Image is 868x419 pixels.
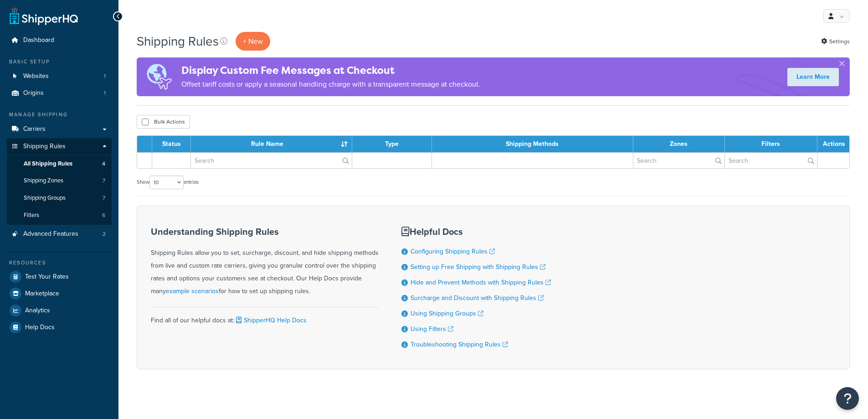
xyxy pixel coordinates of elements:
[7,32,112,49] a: Dashboard
[7,85,112,102] a: Origins 1
[725,136,817,152] th: Filters
[7,121,112,138] a: Carriers
[7,68,112,85] a: Websites 1
[151,227,379,298] div: Shipping Rules allow you to set, surcharge, discount, and hide shipping methods from live and cus...
[104,72,106,80] span: 1
[7,302,112,319] a: Analytics
[10,7,78,25] a: ShipperHQ Home
[103,230,106,238] span: 2
[7,172,112,189] a: Shipping Zones 7
[432,136,633,152] th: Shipping Methods
[7,111,112,119] div: Manage Shipping
[23,72,49,80] span: Websites
[103,194,105,202] span: 7
[23,36,54,44] span: Dashboard
[411,324,453,334] a: Using Filters
[24,212,39,219] span: Filters
[102,212,105,219] span: 6
[24,194,66,202] span: Shipping Groups
[7,85,112,102] li: Origins
[821,35,850,48] a: Settings
[401,227,551,237] h3: Helpful Docs
[24,160,72,168] span: All Shipping Rules
[7,226,112,243] a: Advanced Features 2
[151,227,379,237] h3: Understanding Shipping Rules
[191,153,352,168] input: Search
[25,273,69,281] span: Test Your Rates
[152,136,191,152] th: Status
[411,278,551,287] a: Hide and Prevent Methods with Shipping Rules
[23,89,44,97] span: Origins
[787,68,839,86] a: Learn More
[7,190,112,207] li: Shipping Groups
[24,177,63,185] span: Shipping Zones
[7,58,112,66] div: Basic Setup
[151,307,379,327] div: Find all of our helpful docs at:
[25,324,55,331] span: Help Docs
[166,286,219,296] a: example scenarios
[104,89,106,97] span: 1
[7,319,112,336] a: Help Docs
[817,136,849,152] th: Actions
[7,68,112,85] li: Websites
[137,57,181,96] img: duties-banner-06bc72dcb5fe05cb3f9472aba00be2ae8eb53ab6f0d8bb03d382ba314ac3c341.png
[633,136,725,152] th: Zones
[23,143,66,150] span: Shipping Rules
[411,309,483,318] a: Using Shipping Groups
[7,226,112,243] li: Advanced Features
[411,340,508,349] a: Troubleshooting Shipping Rules
[633,153,724,168] input: Search
[23,125,46,133] span: Carriers
[411,262,545,272] a: Setting up Free Shipping with Shipping Rules
[191,136,352,152] th: Rule Name
[137,32,219,50] h1: Shipping Rules
[7,155,112,172] li: All Shipping Rules
[352,136,432,152] th: Type
[7,138,112,155] a: Shipping Rules
[181,78,480,91] p: Offset tariff costs or apply a seasonal handling charge with a transparent message at checkout.
[411,247,495,256] a: Configuring Shipping Rules
[103,177,105,185] span: 7
[7,138,112,225] li: Shipping Rules
[7,269,112,285] a: Test Your Rates
[411,293,544,303] a: Surcharge and Discount with Shipping Rules
[7,207,112,224] li: Filters
[181,63,480,78] h4: Display Custom Fee Messages at Checkout
[234,316,307,325] a: ShipperHQ Help Docs
[836,387,859,410] button: Open Resource Center
[7,155,112,172] a: All Shipping Rules 4
[7,190,112,207] a: Shipping Groups 7
[7,207,112,224] a: Filters 6
[25,307,50,315] span: Analytics
[25,290,59,298] span: Marketplace
[7,259,112,267] div: Resources
[102,160,105,168] span: 4
[7,172,112,189] li: Shipping Zones
[137,176,199,189] label: Show entries
[137,115,190,129] button: Bulk Actions
[7,285,112,302] a: Marketplace
[149,176,184,189] select: Showentries
[725,153,817,168] input: Search
[236,32,270,51] p: + New
[23,230,78,238] span: Advanced Features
